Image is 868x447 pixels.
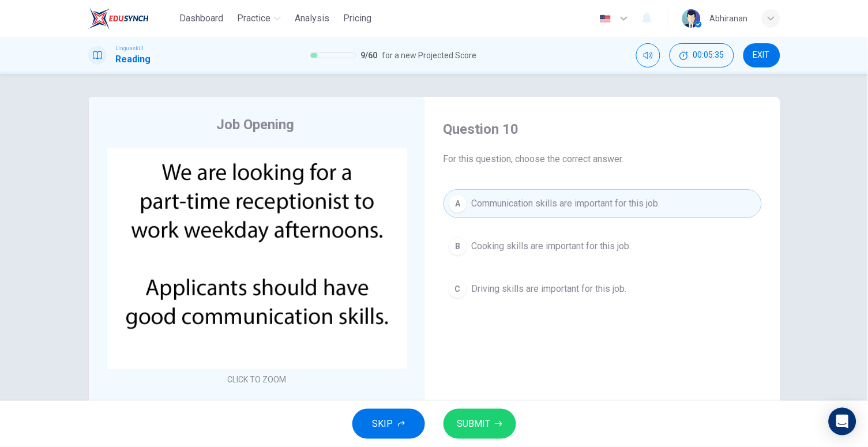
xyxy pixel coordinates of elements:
[670,43,734,67] button: 00:05:35
[829,408,856,435] div: Open Intercom Messenger
[449,280,467,298] div: C
[290,8,334,29] button: Analysis
[444,409,516,439] button: SUBMIT
[444,232,762,261] button: BCooking skills are important for this job.
[710,12,748,25] div: Abhiranan
[670,43,734,67] div: Hide
[457,416,491,432] span: SUBMIT
[339,8,376,29] button: Pricing
[598,14,613,23] img: en
[237,12,270,25] span: Practice
[179,12,223,25] span: Dashboard
[373,416,393,432] span: SKIP
[88,7,149,30] img: EduSynch logo
[116,44,144,52] span: Linguaskill
[636,43,660,67] div: Mute
[295,12,329,25] span: Analysis
[232,8,285,29] button: Practice
[116,52,151,66] h1: Reading
[449,194,467,213] div: A
[743,43,780,67] button: EXIT
[361,48,378,62] span: 9 / 60
[444,120,762,138] h4: Question 10
[216,115,294,134] h4: Job Opening
[753,51,770,60] span: EXIT
[107,148,407,369] img: undefined
[352,409,425,439] button: SKIP
[693,51,724,60] span: 00:05:35
[223,371,291,388] button: CLICK TO ZOOM
[472,282,627,296] span: Driving skills are important for this job.
[472,197,660,211] span: Communication skills are important for this job.
[472,239,632,253] span: Cooking skills are important for this job.
[88,7,175,30] a: EduSynch logo
[444,189,762,218] button: ACommunication skills are important for this job.
[444,275,762,303] button: CDriving skills are important for this job.
[175,8,228,29] button: Dashboard
[682,9,701,28] img: Profile picture
[382,48,477,62] span: for a new Projected Score
[343,12,371,25] span: Pricing
[444,152,762,166] span: For this question, choose the correct answer.
[449,237,467,256] div: B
